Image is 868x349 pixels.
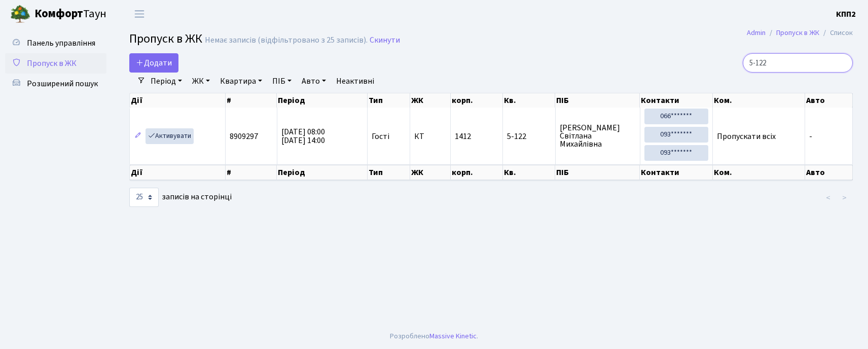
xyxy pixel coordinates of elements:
[130,165,226,180] th: Дії
[414,132,446,141] span: КТ
[277,93,367,108] th: Період
[640,93,713,108] th: Контакти
[27,78,98,89] span: Розширений пошук
[34,6,106,23] span: Таун
[226,93,277,108] th: #
[370,36,400,45] a: Скинути
[136,57,172,68] span: Додати
[129,30,202,48] span: Пропуск в ЖК
[410,165,451,180] th: ЖК
[188,73,214,90] a: ЖК
[836,8,856,20] a: КПП2
[5,33,106,53] a: Панель управління
[713,93,805,108] th: Ком.
[713,165,805,180] th: Ком.
[747,27,766,38] a: Admin
[268,73,296,90] a: ПІБ
[147,73,186,90] a: Період
[10,4,30,24] img: logo.png
[5,74,106,94] a: Розширений пошук
[717,131,776,142] span: Пропускати всіх
[507,132,551,141] span: 5-122
[809,131,812,142] span: -
[560,124,636,148] span: [PERSON_NAME] Світлана Михайлівна
[503,93,555,108] th: Кв.
[281,126,325,146] span: [DATE] 08:00 [DATE] 14:00
[503,165,555,180] th: Кв.
[451,93,503,108] th: корп.
[298,73,330,90] a: Авто
[372,132,389,141] span: Гості
[819,27,853,39] li: Список
[555,93,640,108] th: ПІБ
[205,36,368,45] div: Немає записів (відфільтровано з 25 записів).
[277,165,367,180] th: Період
[34,6,83,22] b: Комфорт
[146,128,194,144] a: Активувати
[127,6,152,22] button: Переключити навігацію
[368,93,410,108] th: Тип
[230,131,258,142] span: 8909297
[130,93,226,108] th: Дії
[226,165,277,180] th: #
[27,58,77,69] span: Пропуск в ЖК
[555,165,640,180] th: ПІБ
[776,27,819,38] a: Пропуск в ЖК
[455,131,471,142] span: 1412
[129,188,232,207] label: записів на сторінці
[368,165,410,180] th: Тип
[640,165,713,180] th: Контакти
[5,53,106,74] a: Пропуск в ЖК
[805,165,853,180] th: Авто
[129,53,178,73] a: Додати
[732,22,868,44] nav: breadcrumb
[332,73,378,90] a: Неактивні
[129,188,159,207] select: записів на сторінці
[451,165,503,180] th: корп.
[805,93,853,108] th: Авто
[429,331,477,341] a: Massive Kinetic
[743,53,853,73] input: Пошук...
[410,93,451,108] th: ЖК
[27,38,95,49] span: Панель управління
[216,73,266,90] a: Квартира
[390,331,478,342] div: Розроблено .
